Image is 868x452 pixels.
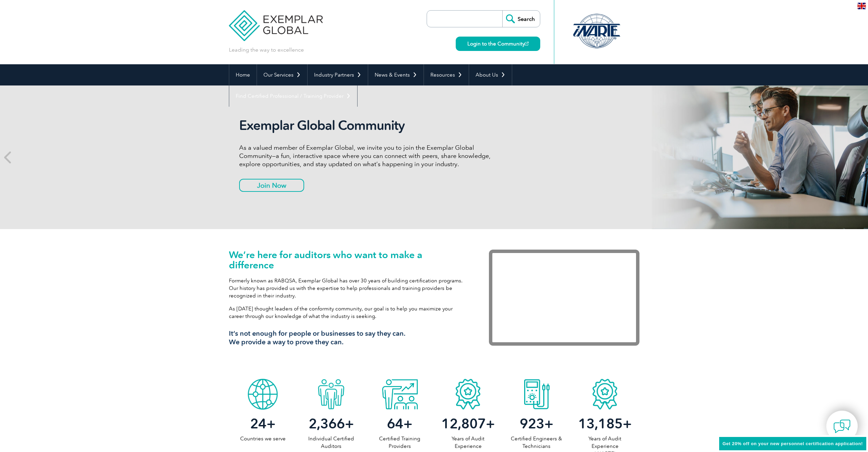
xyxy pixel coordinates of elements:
[857,3,866,9] img: en
[229,250,468,270] h1: We’re here for auditors who want to make a difference
[229,85,357,107] a: Find Certified Professional / Training Provider
[525,42,529,45] img: open_square.png
[365,418,434,429] h2: +
[297,435,365,450] p: Individual Certified Auditors
[502,435,571,450] p: Certified Engineers & Technicians
[424,64,469,85] a: Resources
[434,418,502,429] h2: +
[229,46,304,54] p: Leading the way to excellence
[723,441,863,446] span: Get 20% off on your new personnel certification application!
[387,415,403,432] span: 64
[441,415,486,432] span: 12,807
[297,418,365,429] h2: +
[502,418,571,429] h2: +
[257,64,307,85] a: Our Services
[833,418,851,435] img: contact-chat.png
[229,435,297,442] p: Countries we serve
[469,64,512,85] a: About Us
[309,415,345,432] span: 2,366
[434,435,502,450] p: Years of Audit Experience
[456,37,540,51] a: Login to the Community
[250,415,267,432] span: 24
[489,250,639,346] iframe: Exemplar Global: Working together to make a difference
[229,305,468,320] p: As [DATE] thought leaders of the conformity community, our goal is to help you maximize your care...
[239,118,496,133] h2: Exemplar Global Community
[229,277,468,300] p: Formerly known as RABQSA, Exemplar Global has over 30 years of building certification programs. O...
[502,11,540,27] input: Search
[520,415,544,432] span: 923
[308,64,368,85] a: Industry Partners
[571,418,639,429] h2: +
[229,329,468,346] h3: It’s not enough for people or businesses to say they can. We provide a way to prove they can.
[368,64,424,85] a: News & Events
[239,179,304,192] a: Join Now
[239,144,496,168] p: As a valued member of Exemplar Global, we invite you to join the Exemplar Global Community—a fun,...
[229,418,297,429] h2: +
[578,415,623,432] span: 13,185
[229,64,257,85] a: Home
[365,435,434,450] p: Certified Training Providers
